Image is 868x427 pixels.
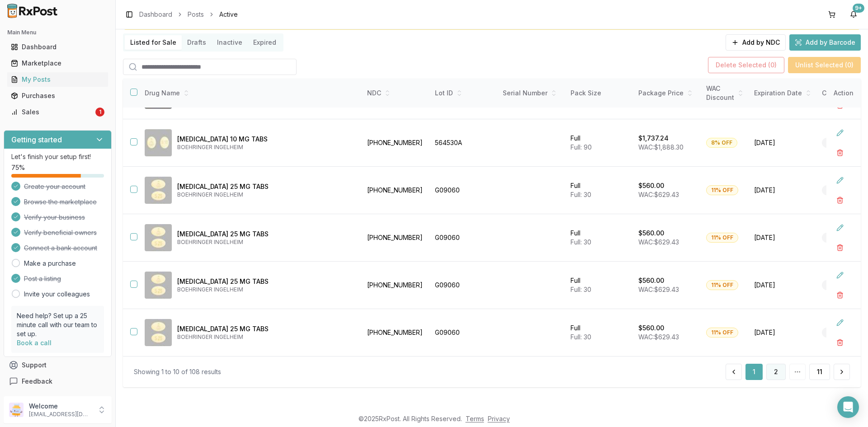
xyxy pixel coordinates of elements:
[435,89,492,98] div: Lot ID
[638,89,695,98] div: Package Price
[4,40,112,54] button: Dashboard
[638,134,669,143] p: $1,737.24
[177,333,354,341] p: BOEHRINGER INGELHEIM
[145,89,354,98] div: Drug Name
[638,229,664,238] p: $560.00
[362,167,429,214] td: [PHONE_NUMBER]
[638,191,679,198] span: WAC: $629.43
[429,214,497,262] td: G09060
[17,311,99,338] p: Need help? Set up a 25 minute call with our team to set up.
[638,333,679,341] span: WAC: $629.43
[429,167,497,214] td: G09060
[4,105,112,119] button: Sales1
[571,286,591,293] span: Full: 30
[362,262,429,309] td: [PHONE_NUMBER]
[248,35,282,50] button: Expired
[11,91,104,100] div: Purchases
[832,125,848,141] button: Edit
[832,145,848,161] button: Delete
[638,324,664,333] p: $560.00
[571,238,591,246] span: Full: 30
[826,79,861,108] th: Action
[789,34,861,51] button: Add by Barcode
[7,55,108,71] a: Marketplace
[809,364,830,380] button: 11
[177,324,354,333] p: [MEDICAL_DATA] 25 MG TABS
[367,89,424,98] div: NDC
[11,42,104,52] div: Dashboard
[177,239,354,246] p: BOEHRINGER INGELHEIM
[745,364,763,380] button: 1
[7,29,108,36] h2: Main Menu
[488,415,510,422] a: Privacy
[638,286,679,293] span: WAC: $629.43
[4,373,112,389] button: Feedback
[11,163,25,172] span: 75 %
[139,10,238,19] nav: breadcrumb
[362,214,429,262] td: [PHONE_NUMBER]
[125,35,182,50] button: Listed for Sale
[565,119,633,167] td: Full
[638,143,684,151] span: WAC: $1,888.30
[706,280,738,290] div: 11% OFF
[832,314,848,331] button: Edit
[362,119,429,167] td: [PHONE_NUMBER]
[706,328,738,338] div: 11% OFF
[7,39,108,55] a: Dashboard
[565,309,633,357] td: Full
[177,191,354,198] p: BOEHRINGER INGELHEIM
[706,138,737,148] div: 8% OFF
[706,185,738,195] div: 11% OFF
[565,214,633,262] td: Full
[565,167,633,214] td: Full
[177,230,354,239] p: [MEDICAL_DATA] 25 MG TABS
[7,104,108,120] a: Sales1
[29,402,92,411] p: Welcome
[754,186,811,195] span: [DATE]
[832,239,848,256] button: Delete
[22,377,52,386] span: Feedback
[145,319,172,346] img: Jardiance 25 MG TABS
[638,276,664,285] p: $560.00
[145,129,172,156] img: Jardiance 10 MG TABS
[134,367,221,376] div: Showing 1 to 10 of 108 results
[832,220,848,236] button: Edit
[4,56,112,70] button: Marketplace
[832,192,848,208] button: Delete
[706,84,743,102] div: WAC Discount
[182,35,212,50] button: Drafts
[754,89,811,98] div: Expiration Date
[4,89,112,103] button: Purchases
[754,328,811,337] span: [DATE]
[11,75,104,84] div: My Posts
[362,309,429,357] td: [PHONE_NUMBER]
[822,233,861,243] div: Brand New
[11,59,104,68] div: Marketplace
[11,152,104,161] p: Let's finish your setup first!
[145,224,172,251] img: Jardiance 25 MG TABS
[565,79,633,108] th: Pack Size
[95,108,104,117] div: 1
[837,396,859,418] div: Open Intercom Messenger
[754,281,811,290] span: [DATE]
[766,364,786,380] button: 2
[503,89,560,98] div: Serial Number
[822,328,861,338] div: Brand New
[822,280,861,290] div: Brand New
[832,172,848,188] button: Edit
[145,272,172,299] img: Jardiance 25 MG TABS
[17,339,52,347] a: Book a call
[754,138,811,147] span: [DATE]
[832,267,848,283] button: Edit
[9,403,24,417] img: User avatar
[7,88,108,104] a: Purchases
[638,238,679,246] span: WAC: $629.43
[4,72,112,87] button: My Posts
[188,10,204,19] a: Posts
[177,135,354,144] p: [MEDICAL_DATA] 10 MG TABS
[638,181,664,190] p: $560.00
[219,10,238,19] span: Active
[571,191,591,198] span: Full: 30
